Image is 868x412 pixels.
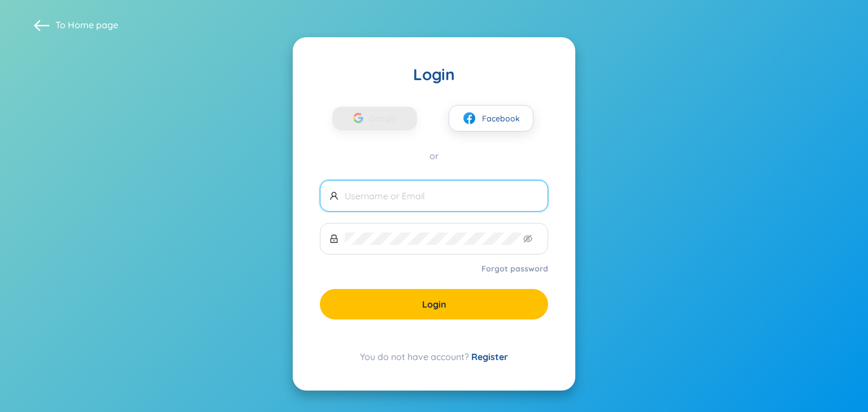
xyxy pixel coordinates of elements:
[369,107,402,130] span: Google
[471,351,508,362] a: Register
[55,19,118,31] span: To
[320,289,548,319] button: Login
[329,191,338,200] span: user
[332,107,417,130] button: Google
[345,190,539,202] input: Username or Email
[523,234,532,243] span: eye-invisible
[449,105,533,132] button: facebookFacebook
[482,112,520,125] span: Facebook
[481,263,548,274] a: Forgot password
[320,150,548,162] div: or
[68,19,118,30] a: Home page
[329,234,338,243] span: lock
[320,64,548,85] div: Login
[462,111,476,125] img: facebook
[422,298,446,310] span: Login
[320,350,548,363] div: You do not have account?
